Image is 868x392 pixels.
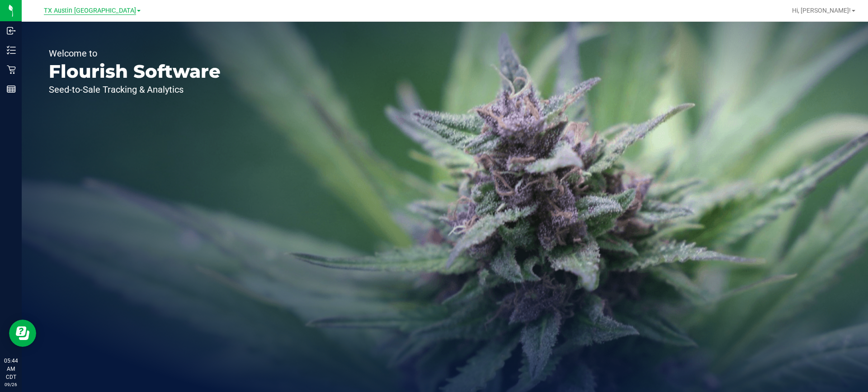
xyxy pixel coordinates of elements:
[7,46,16,55] inline-svg: Inventory
[49,49,221,58] p: Welcome to
[7,26,16,35] inline-svg: Inbound
[7,65,16,74] inline-svg: Retail
[49,85,221,94] p: Seed-to-Sale Tracking & Analytics
[7,85,16,94] inline-svg: Reports
[792,7,851,14] span: Hi, [PERSON_NAME]!
[44,7,136,15] span: TX Austin [GEOGRAPHIC_DATA]
[9,320,36,347] iframe: Resource center
[49,62,221,80] p: Flourish Software
[4,357,18,381] p: 05:44 AM CDT
[4,381,18,388] p: 09/26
